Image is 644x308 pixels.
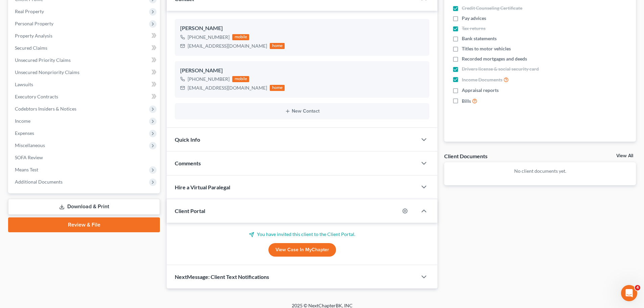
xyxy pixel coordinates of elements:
span: Hire a Virtual Paralegal [175,184,230,190]
span: Codebtors Insiders & Notices [15,106,76,112]
span: Drivers license & social security card [462,66,539,72]
div: home [270,85,285,91]
div: [EMAIL_ADDRESS][DOMAIN_NAME] [188,43,267,49]
span: NextMessage: Client Text Notifications [175,274,269,280]
span: Lawsuits [15,81,33,87]
span: 4 [635,285,640,290]
span: Comments [175,160,201,166]
span: SOFA Review [15,155,43,160]
span: Secured Claims [15,45,47,51]
a: SOFA Review [9,151,160,164]
div: [PERSON_NAME] [180,24,424,32]
div: [PHONE_NUMBER] [188,34,230,41]
button: New Contact [180,109,424,114]
span: Real Property [15,8,44,14]
span: Quick Info [175,136,200,143]
span: Bank statements [462,35,497,42]
a: Secured Claims [9,42,160,54]
div: mobile [232,34,249,40]
div: mobile [232,76,249,82]
span: Unsecured Nonpriority Claims [15,69,79,75]
a: View All [616,153,633,158]
span: Expenses [15,130,34,136]
div: home [270,43,285,49]
span: Additional Documents [15,179,63,185]
a: Unsecured Nonpriority Claims [9,66,160,78]
div: [PERSON_NAME] [180,67,424,75]
a: Download & Print [8,199,160,215]
div: [EMAIL_ADDRESS][DOMAIN_NAME] [188,85,267,91]
div: Client Documents [444,152,487,160]
a: Unsecured Priority Claims [9,54,160,66]
span: Miscellaneous [15,142,45,148]
span: Income Documents [462,76,502,83]
span: Unsecured Priority Claims [15,57,71,63]
span: Income [15,118,30,124]
p: No client documents yet. [450,168,630,174]
span: Client Portal [175,208,205,214]
a: Lawsuits [9,78,160,91]
a: Property Analysis [9,30,160,42]
span: Personal Property [15,21,53,26]
span: Pay advices [462,15,486,22]
span: Bills [462,98,471,104]
a: View Case in MyChapter [268,243,336,257]
span: Tax returns [462,25,485,32]
span: Property Analysis [15,33,52,39]
span: Executory Contracts [15,94,58,99]
span: Appraisal reports [462,87,499,94]
a: Executory Contracts [9,91,160,103]
span: Means Test [15,167,38,172]
span: Credit Counseling Certificate [462,5,522,11]
div: [PHONE_NUMBER] [188,76,230,82]
span: Recorded mortgages and deeds [462,55,527,62]
span: Titles to motor vehicles [462,45,511,52]
a: Review & File [8,217,160,232]
iframe: Intercom live chat [621,285,637,301]
p: You have invited this client to the Client Portal. [175,231,429,238]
